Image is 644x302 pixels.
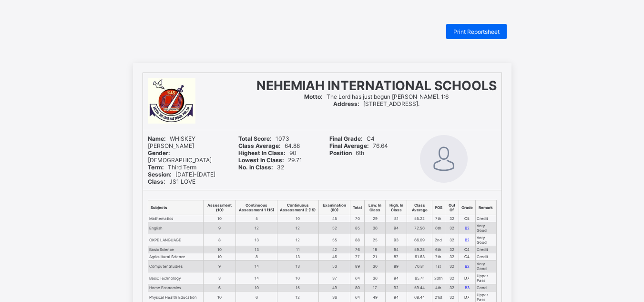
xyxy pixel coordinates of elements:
[204,200,236,215] th: Assessment (10)
[459,234,475,246] td: B2
[432,222,445,234] td: 6th
[148,215,204,222] td: Mathematics
[453,28,500,35] span: Print Reportsheet
[432,260,445,272] td: 1st
[204,253,236,260] td: 10
[445,246,459,253] td: 32
[318,260,350,272] td: 53
[407,272,432,284] td: 65.41
[204,272,236,284] td: 3
[432,253,445,260] td: 7th
[432,200,445,215] th: POS
[365,200,386,215] th: Low. In Class
[445,215,459,222] td: 32
[304,93,323,100] b: Motto:
[148,260,204,272] td: Computer Studies
[350,246,365,253] td: 76
[365,246,386,253] td: 18
[318,253,350,260] td: 46
[236,272,277,284] td: 14
[475,200,496,215] th: Remark
[318,215,350,222] td: 45
[386,222,407,234] td: 94
[329,142,369,149] b: Final Average:
[386,246,407,253] td: 94
[407,260,432,272] td: 70.81
[475,246,496,253] td: Credit
[277,234,318,246] td: 12
[236,284,277,292] td: 10
[236,200,277,215] th: Continuous Assessment 1 (15)
[148,171,172,178] b: Session:
[459,246,475,253] td: C4
[277,215,318,222] td: 10
[475,253,496,260] td: Credit
[148,178,195,185] span: JS1 LOVE
[318,246,350,253] td: 42
[318,222,350,234] td: 52
[459,200,475,215] th: Grade
[329,135,363,142] b: Final Grade:
[204,284,236,292] td: 6
[350,215,365,222] td: 70
[350,234,365,246] td: 88
[256,78,497,93] span: NEHEMIAH INTERNATIONAL SCHOOLS
[386,234,407,246] td: 93
[407,234,432,246] td: 66.09
[238,164,273,171] b: No. in Class:
[445,272,459,284] td: 32
[350,284,365,292] td: 80
[238,142,300,149] span: 64.88
[238,164,284,171] span: 32
[148,284,204,292] td: Home Economics
[236,260,277,272] td: 14
[238,142,281,149] b: Class Average:
[277,222,318,234] td: 12
[445,284,459,292] td: 32
[350,200,365,215] th: Total
[475,234,496,246] td: Very Good
[329,135,375,142] span: C4
[148,171,215,178] span: [DATE]-[DATE]
[318,234,350,246] td: 55
[432,246,445,253] td: 6th
[329,142,388,149] span: 76.64
[236,253,277,260] td: 8
[365,215,386,222] td: 29
[386,260,407,272] td: 89
[365,253,386,260] td: 21
[148,272,204,284] td: Basic Technology
[432,284,445,292] td: 4th
[238,135,289,142] span: 1073
[236,215,277,222] td: 5
[475,284,496,292] td: Good
[475,260,496,272] td: Very Good
[350,272,365,284] td: 64
[277,284,318,292] td: 15
[407,200,432,215] th: Class Average
[407,246,432,253] td: 59.28
[445,222,459,234] td: 32
[277,253,318,260] td: 13
[386,284,407,292] td: 92
[350,222,365,234] td: 85
[277,260,318,272] td: 13
[204,215,236,222] td: 10
[238,156,284,164] b: Lowest In Class:
[148,234,204,246] td: OKPE LANGUAGE
[318,272,350,284] td: 37
[386,272,407,284] td: 94
[459,260,475,272] td: B2
[386,200,407,215] th: High. In Class
[204,260,236,272] td: 9
[277,272,318,284] td: 10
[386,215,407,222] td: 81
[329,149,364,156] span: 6th
[407,222,432,234] td: 72.56
[445,260,459,272] td: 32
[459,272,475,284] td: D7
[148,222,204,234] td: English
[204,234,236,246] td: 8
[148,200,204,215] th: Subjects
[365,222,386,234] td: 36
